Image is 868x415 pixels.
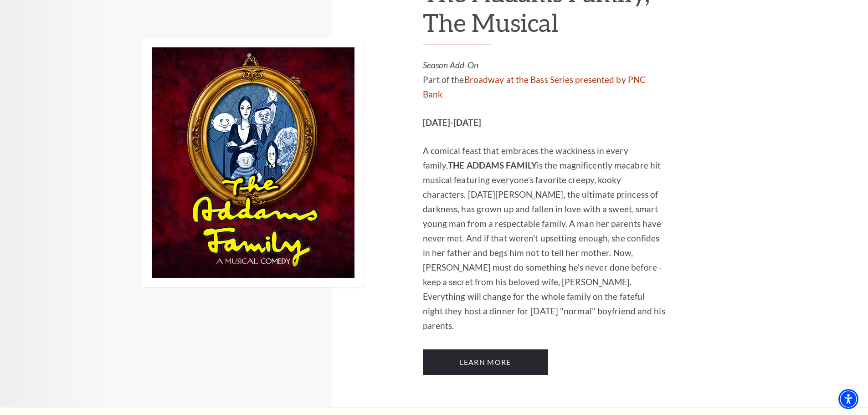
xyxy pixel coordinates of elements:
[423,349,548,375] a: Learn More The Addams Family, The Musical
[423,60,478,70] em: Season Add-On
[448,160,537,170] strong: THE ADDAMS FAMILY
[423,58,667,102] p: Part of the
[838,389,858,409] div: Accessibility Menu
[143,38,364,287] img: Performing Arts Fort Worth Presents
[423,143,667,333] p: A comical feast that embraces the wackiness in every family, is the magnificently macabre hit mus...
[423,74,646,99] a: Broadway at the Bass Series presented by PNC Bank
[423,117,481,128] strong: [DATE]-[DATE]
